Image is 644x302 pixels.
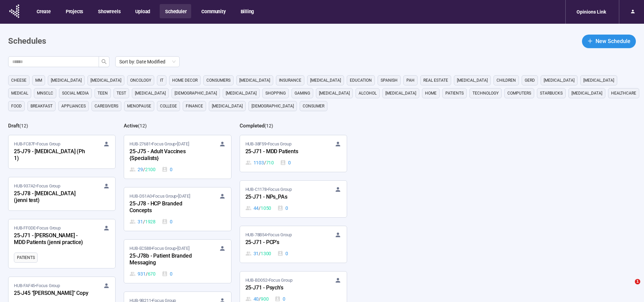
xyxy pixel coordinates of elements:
span: HUB-C1178 • Focus Group [245,186,292,193]
div: 25-J79 - [MEDICAL_DATA] (Ph 1) [14,147,88,163]
span: [MEDICAL_DATA] [51,77,82,84]
span: mnsclc [37,90,53,97]
div: 25-J71 - PCP's [245,238,320,247]
span: PAH [406,77,415,84]
span: home decor [172,77,198,84]
span: menopause [127,103,151,109]
span: healthcare [611,90,636,97]
span: / [143,166,145,173]
span: [MEDICAL_DATA] [385,90,416,97]
span: 1300 [261,250,271,257]
div: 31 [245,250,271,257]
span: 1928 [145,218,156,225]
button: Projects [60,4,88,18]
div: 25-J78b - Patient Branded Messaging [129,252,204,267]
span: finance [186,103,203,109]
span: MM [35,77,42,84]
span: [MEDICAL_DATA] [239,77,270,84]
div: Opinions Link [572,5,610,18]
span: plus [587,38,593,44]
span: / [143,218,145,225]
span: computers [507,90,531,97]
span: [DEMOGRAPHIC_DATA] [175,90,217,97]
span: Patients [445,90,464,97]
button: Upload [130,4,155,18]
time: [DATE] [177,246,189,251]
span: [MEDICAL_DATA] [226,90,257,97]
span: education [350,77,372,84]
span: [MEDICAL_DATA] [457,77,488,84]
iframe: Intercom live chat [621,279,637,295]
span: appliances [61,103,86,109]
span: Spanish [381,77,398,84]
div: 25-J45 "[PERSON_NAME]" Copy [14,289,88,298]
span: cheese [11,77,26,84]
a: HUB-937A2•Focus Group25-J78 - [MEDICAL_DATA] (jenni test) [8,177,115,210]
span: HUB-38F59 • Focus Group [245,141,291,147]
div: 29 [129,166,156,173]
div: 0 [162,270,173,278]
span: / [259,204,261,212]
div: 25-J78 - HCP Branded Concepts [129,200,204,215]
span: children [497,77,516,84]
div: 25-J75 - Adult Vaccines {Specialists} [129,147,204,163]
span: [MEDICAL_DATA] [90,77,121,84]
span: alcohol [359,90,377,97]
a: HUB-78B54•Focus Group25-J71 - PCP's31 / 13000 [240,226,347,263]
span: real estate [423,77,448,84]
time: [DATE] [177,141,189,146]
span: caregivers [95,103,118,109]
span: HUB-78B54 • Focus Group [245,231,292,238]
span: breakfast [31,103,53,109]
a: HUB-FC87F•Focus Group25-J79 - [MEDICAL_DATA] (Ph 1) [8,135,115,168]
span: Food [11,103,22,109]
h2: Active [124,123,138,129]
span: home [425,90,437,97]
div: 1103 [245,159,274,166]
span: GERD [525,77,535,84]
span: oncology [130,77,151,84]
span: / [259,250,261,257]
a: HUB-C1178•Focus Group25-J71 - NPs_PAs44 / 10500 [240,181,347,217]
span: HUB-EC588 • Focus Group • [129,245,189,252]
a: HUB-FF0DE•Focus Group25-J71 - [PERSON_NAME] - MDD Patients (jenni practice)Patients [8,219,115,268]
button: Billing [235,4,259,18]
span: [MEDICAL_DATA] [212,103,243,109]
span: 670 [148,270,156,278]
span: HUB-FC87F • Focus Group [14,141,60,147]
button: Scheduler [160,4,191,18]
span: Teen [98,90,108,97]
a: HUB-D51A0•Focus Group•[DATE]25-J78 - HCP Branded Concepts31 / 19280 [124,187,231,231]
span: [MEDICAL_DATA] [310,77,341,84]
span: social media [62,90,89,97]
span: shopping [265,90,286,97]
div: 25-J78 - [MEDICAL_DATA] (jenni test) [14,189,88,205]
span: it [160,77,163,84]
span: HUB-BD052 • Focus Group [245,277,293,284]
span: 1 [635,279,640,284]
button: Create [31,4,56,18]
span: college [160,103,177,109]
div: 44 [245,204,271,212]
span: HUB-FAF45 • Focus Group [14,282,60,289]
h1: Schedules [8,35,46,48]
span: 2100 [145,166,156,173]
span: ( 12 ) [138,123,147,128]
time: [DATE] [178,194,190,199]
span: HUB-27681 • Focus Group • [129,141,189,147]
div: 25-J71 - Psych's [245,284,320,293]
span: [MEDICAL_DATA] [135,90,166,97]
h2: Completed [240,123,264,129]
button: search [99,56,109,67]
div: 0 [280,159,291,166]
div: 25-J71 - NPs_PAs [245,193,320,202]
span: 1050 [261,204,271,212]
a: HUB-EC588•Focus Group•[DATE]25-J78b - Patient Branded Messaging931 / 6700 [124,240,231,283]
span: consumer [303,103,324,109]
div: 31 [129,218,156,225]
span: [DEMOGRAPHIC_DATA] [251,103,294,109]
span: consumers [206,77,230,84]
div: 931 [129,270,156,278]
span: [MEDICAL_DATA] [571,90,602,97]
span: / [146,270,148,278]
